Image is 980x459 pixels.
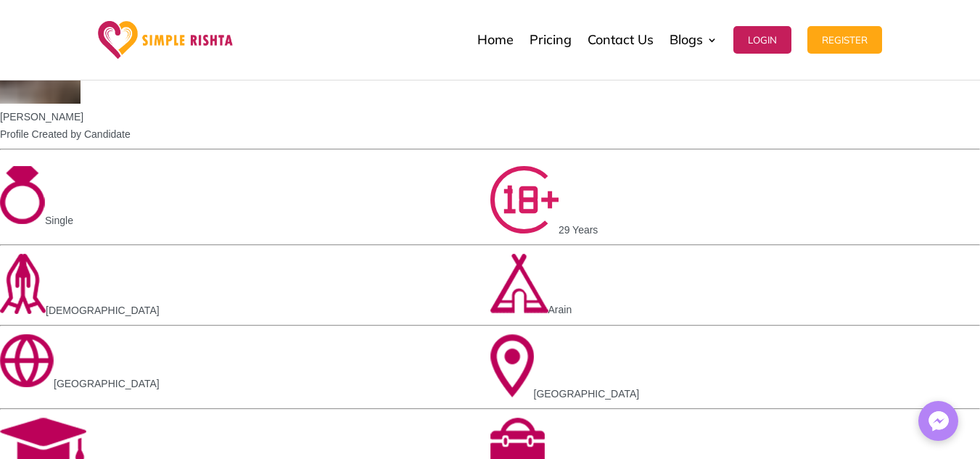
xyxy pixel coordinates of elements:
[733,26,791,54] button: Login
[733,4,791,76] a: Login
[534,388,640,400] span: [GEOGRAPHIC_DATA]
[548,304,572,315] span: Arain
[54,378,160,389] span: [GEOGRAPHIC_DATA]
[588,4,654,76] a: Contact Us
[46,305,160,316] span: [DEMOGRAPHIC_DATA]
[670,4,717,76] a: Blogs
[807,26,882,54] button: Register
[924,407,953,436] img: Messenger
[477,4,514,76] a: Home
[530,4,572,76] a: Pricing
[807,4,882,76] a: Register
[45,215,73,226] span: Single
[559,224,598,236] span: 29 Years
